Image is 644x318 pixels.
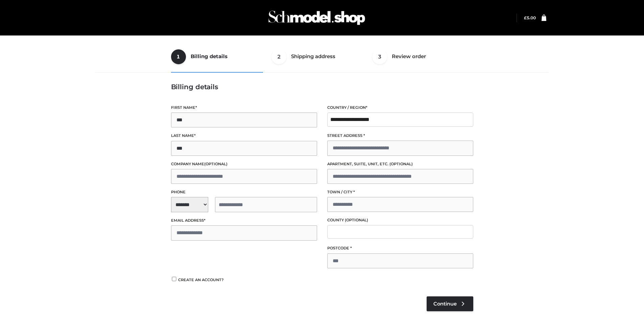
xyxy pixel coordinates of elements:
[524,15,536,20] bdi: 5.00
[171,161,317,167] label: Company name
[171,132,317,139] label: Last name
[171,189,317,195] label: Phone
[327,245,473,251] label: Postcode
[389,162,413,166] span: (optional)
[266,4,367,31] img: Schmodel Admin 964
[327,217,473,223] label: County
[327,132,473,139] label: Street address
[524,15,536,20] a: £5.00
[433,301,457,307] span: Continue
[171,104,317,111] label: First name
[171,277,177,281] input: Create an account?
[345,218,368,222] span: (optional)
[171,217,317,224] label: Email address
[427,296,473,311] a: Continue
[178,277,224,282] span: Create an account?
[204,162,228,166] span: (optional)
[171,83,473,91] h3: Billing details
[327,104,473,111] label: Country / Region
[327,189,473,195] label: Town / City
[327,161,473,167] label: Apartment, suite, unit, etc.
[524,15,527,20] span: £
